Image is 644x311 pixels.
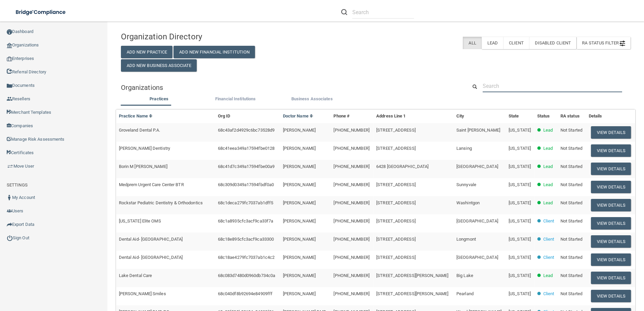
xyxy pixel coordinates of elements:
[119,113,153,118] a: Practice Name
[150,96,168,101] span: Practices
[543,126,553,134] p: Lead
[582,40,625,45] span: RA Status Filter
[333,182,369,187] span: [PHONE_NUMBER]
[560,200,582,205] span: Not Started
[591,235,631,248] button: View Details
[291,96,333,101] span: Business Associates
[591,181,631,193] button: View Details
[620,41,625,46] img: icon-filter@2x.21656d0b.png
[543,217,554,225] p: Client
[333,200,369,205] span: [PHONE_NUMBER]
[283,146,316,151] span: [PERSON_NAME]
[586,109,635,123] th: Details
[376,182,416,187] span: [STREET_ADDRESS]
[218,128,275,133] span: 68c43af2d4929c6bc73528d9
[283,164,316,169] span: [PERSON_NAME]
[376,218,416,223] span: [STREET_ADDRESS]
[119,128,160,133] span: Groveland Dental P.A.
[543,235,554,243] p: Client
[119,218,161,223] span: [US_STATE] Elite OMS
[218,273,275,278] span: 68c083d7480d0960db734c0a
[10,5,72,19] img: bridge_compliance_login_screen.278c3ca4.svg
[376,291,448,296] span: [STREET_ADDRESS][PERSON_NAME]
[482,37,503,49] label: Lead
[333,218,369,223] span: [PHONE_NUMBER]
[591,217,631,230] button: View Details
[376,200,416,205] span: [STREET_ADDRESS]
[218,146,275,151] span: 68c41eea349a17594fbe0128
[333,237,369,242] span: [PHONE_NUMBER]
[331,109,374,123] th: Phone #
[509,273,531,278] span: [US_STATE]
[119,291,166,296] span: [PERSON_NAME] Smiles
[543,163,553,171] p: Lead
[283,255,316,260] span: [PERSON_NAME]
[560,237,582,242] span: Not Started
[7,222,12,227] img: icon-export.b9366987.png
[456,182,476,187] span: Sunnyvale
[341,9,347,15] img: ic-search.3b580494.png
[7,208,12,214] img: icon-users.e205127d.png
[509,218,531,223] span: [US_STATE]
[591,163,631,175] button: View Details
[277,95,347,103] label: Business Associates
[456,164,498,169] span: [GEOGRAPHIC_DATA]
[7,235,13,241] img: ic_power_dark.7ecde6b1.png
[509,164,531,169] span: [US_STATE]
[456,291,474,296] span: Pearland
[173,46,255,58] button: Add New Financial Institution
[591,253,631,266] button: View Details
[374,109,454,123] th: Address Line 1
[509,255,531,260] span: [US_STATE]
[119,255,183,260] span: Dental Aid- [GEOGRAPHIC_DATA]
[333,255,369,260] span: [PHONE_NUMBER]
[215,109,280,123] th: Org ID
[7,29,12,35] img: ic_dashboard_dark.d01f4a41.png
[509,237,531,242] span: [US_STATE]
[7,195,12,200] img: ic_user_dark.df1a06c3.png
[560,273,582,278] span: Not Started
[591,290,631,302] button: View Details
[119,146,170,151] span: [PERSON_NAME] Dentistry
[543,144,553,152] p: Lead
[535,109,558,123] th: Status
[218,200,273,205] span: 68c1deca279fc7037ab1dff5
[456,146,472,151] span: Lansing
[119,273,152,278] span: Lake Dental Care
[591,144,631,157] button: View Details
[376,237,416,242] span: [STREET_ADDRESS]
[560,128,582,133] span: Not Started
[121,46,173,58] button: Add New Practice
[591,272,631,284] button: View Details
[560,255,582,260] span: Not Started
[543,253,554,262] p: Client
[283,113,313,118] a: Doctor Name
[7,83,12,89] img: icon-documents.8dae5593.png
[543,181,553,189] p: Lead
[7,163,13,170] img: briefcase.64adab9b.png
[456,273,473,278] span: Big Lake
[333,273,369,278] span: [PHONE_NUMBER]
[218,237,274,242] span: 68c18e895cfc3acf9ca33300
[218,291,272,296] span: 68c040df8b92694e84909fff
[483,80,622,92] input: Search
[121,32,284,41] h4: Organization Directory
[509,182,531,187] span: [US_STATE]
[121,84,457,91] h5: Organizations
[509,146,531,151] span: [US_STATE]
[7,96,12,102] img: ic_reseller.de258add.png
[218,218,273,223] span: 68c1a8935cfc3acf9ca33f7a
[201,95,270,103] label: Financial Institutions
[558,109,586,123] th: RA status
[560,182,582,187] span: Not Started
[376,164,428,169] span: 6428 [GEOGRAPHIC_DATA]
[529,37,577,49] label: Disabled Client
[119,237,183,242] span: Dental Aid- [GEOGRAPHIC_DATA]
[121,95,197,105] li: Practices
[283,182,316,187] span: [PERSON_NAME]
[119,164,167,169] span: Borin M [PERSON_NAME]
[456,200,480,205] span: Washintgon
[124,95,194,103] label: Practices
[197,95,274,105] li: Financial Institutions
[543,272,553,280] p: Lead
